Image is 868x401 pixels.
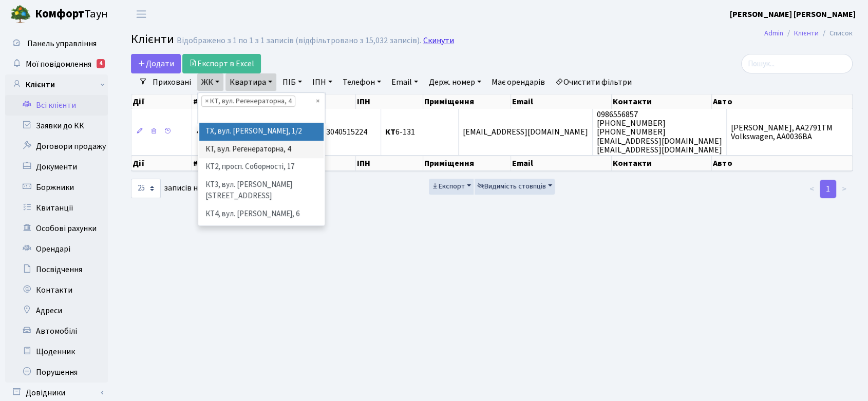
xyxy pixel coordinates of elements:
[511,156,612,171] th: Email
[338,73,385,91] a: Телефон
[196,127,213,138] span: 4247
[423,156,512,171] th: Приміщення
[192,94,226,109] th: #
[356,94,423,109] th: ІПН
[131,179,161,198] select: записів на сторінці
[128,6,154,23] button: Переключити навігацію
[741,54,853,73] input: Пошук...
[5,136,108,157] a: Договори продажу
[201,96,295,107] li: КТ, вул. Регенераторна, 4
[511,94,612,109] th: Email
[35,6,108,23] span: Таун
[199,158,324,176] li: КТ2, просп. Соборності, 17
[423,36,454,46] a: Скинути
[5,198,108,218] a: Квитанції
[477,181,546,192] span: Видимість стовпців
[5,116,108,136] a: Заявки до КК
[10,4,31,25] img: logo.png
[385,127,415,138] span: 6-131
[385,127,395,138] b: КТ
[131,54,181,73] a: Додати
[819,28,853,39] li: Список
[712,156,852,171] th: Авто
[5,74,108,95] a: Клієнти
[278,73,306,91] a: ПІБ
[199,176,324,205] li: КТ3, вул. [PERSON_NAME][STREET_ADDRESS]
[387,73,422,91] a: Email
[131,156,192,171] th: Дії
[199,205,324,223] li: КТ4, вул. [PERSON_NAME], 6
[5,239,108,259] a: Орендарі
[356,156,423,171] th: ІПН
[5,259,108,280] a: Посвідчення
[424,73,485,91] a: Держ. номер
[192,156,226,171] th: #
[475,179,555,195] button: Видимість стовпців
[26,59,91,70] span: Мої повідомлення
[794,28,819,39] a: Клієнти
[308,73,336,91] a: ІПН
[199,223,324,252] li: КТ5, вул. [PERSON_NAME][STREET_ADDRESS]
[5,341,108,362] a: Щоденник
[97,59,105,68] div: 4
[197,73,223,91] a: ЖК
[225,73,276,91] a: Квартира
[35,6,84,22] b: Комфорт
[5,54,108,74] a: Мої повідомлення4
[749,23,868,44] nav: breadcrumb
[612,156,712,171] th: Контакти
[182,54,261,73] a: Експорт в Excel
[820,180,836,198] a: 1
[463,127,588,138] span: [EMAIL_ADDRESS][DOMAIN_NAME]
[5,362,108,383] a: Порушення
[551,73,636,91] a: Очистити фільтри
[5,33,108,54] a: Панель управління
[764,28,783,39] a: Admin
[731,122,833,142] span: [PERSON_NAME], АА2791ТМ Volkswagen, AA0036BA
[5,157,108,177] a: Документи
[5,95,108,116] a: Всі клієнти
[326,127,367,138] span: 3040515224
[487,73,549,91] a: Має орендарів
[5,177,108,198] a: Боржники
[131,30,174,48] span: Клієнти
[316,96,319,106] span: Видалити всі елементи
[199,141,324,159] li: КТ, вул. Регенераторна, 4
[597,109,722,155] span: 0986556857 [PHONE_NUMBER] [PHONE_NUMBER] [EMAIL_ADDRESS][DOMAIN_NAME] [EMAIL_ADDRESS][DOMAIN_NAME]
[205,96,209,106] span: ×
[5,321,108,341] a: Автомобілі
[138,58,174,69] span: Додати
[27,38,97,49] span: Панель управління
[148,73,195,91] a: Приховані
[5,280,108,300] a: Контакти
[199,123,324,141] li: ТХ, вул. [PERSON_NAME], 1/2
[612,94,712,109] th: Контакти
[177,36,421,46] div: Відображено з 1 по 1 з 1 записів (відфільтровано з 15,032 записів).
[712,94,852,109] th: Авто
[423,94,512,109] th: Приміщення
[431,181,465,192] span: Експорт
[5,300,108,321] a: Адреси
[131,94,192,109] th: Дії
[730,8,856,21] a: [PERSON_NAME] [PERSON_NAME]
[730,9,856,20] b: [PERSON_NAME] [PERSON_NAME]
[5,218,108,239] a: Особові рахунки
[131,179,235,198] label: записів на сторінці
[429,179,474,195] button: Експорт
